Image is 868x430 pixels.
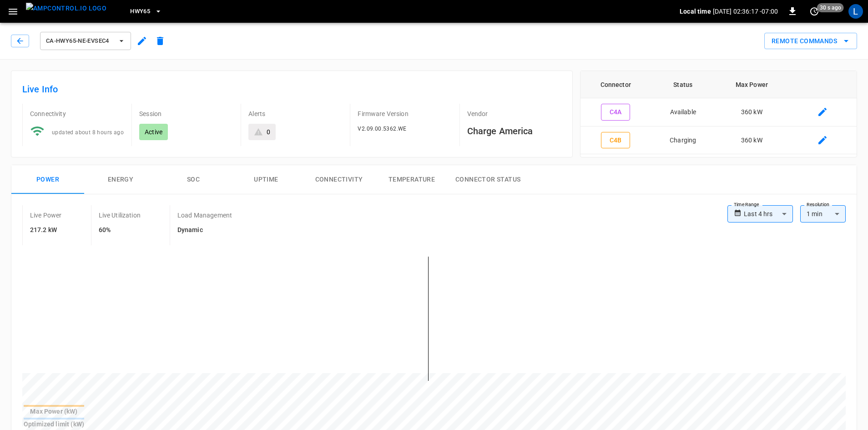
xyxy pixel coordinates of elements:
button: set refresh interval [807,4,822,19]
button: Temperature [375,165,448,194]
div: 1 min [800,205,846,223]
div: profile-icon [848,4,863,19]
span: 30 s ago [817,3,844,12]
button: Connectivity [303,165,375,194]
td: 360 kW [715,126,788,155]
h6: 217.2 kW [30,225,62,235]
h6: Live Info [22,82,561,96]
th: Status [651,71,715,98]
p: [DATE] 02:36:17 -07:00 [713,7,778,16]
button: C4B [601,132,630,149]
button: Energy [84,165,157,194]
p: Vendor [467,109,561,118]
button: Power [11,165,84,194]
th: Max Power [715,71,788,98]
div: 0 [267,127,270,137]
p: Active [145,127,162,137]
label: Time Range [734,201,759,208]
div: Last 4 hrs [744,205,793,223]
p: Alerts [248,109,343,118]
h6: Charge America [467,124,561,138]
h6: Dynamic [177,225,232,235]
img: ampcontrol.io logo [26,3,106,14]
td: Charging [651,126,715,155]
button: Remote Commands [764,33,857,50]
button: SOC [157,165,230,194]
p: Session [139,109,233,118]
p: Firmware Version [358,109,452,118]
table: connector table [580,71,857,154]
span: ca-hwy65-ne-evseC4 [46,36,113,46]
span: updated about 8 hours ago [52,129,124,136]
label: Resolution [807,201,829,208]
span: HWY65 [130,6,150,17]
p: Live Power [30,211,62,220]
button: ca-hwy65-ne-evseC4 [40,32,131,50]
th: Connector [580,71,651,98]
span: V2.09.00.5362.WE [358,126,406,132]
button: Uptime [230,165,303,194]
button: C4A [601,104,630,121]
p: Local time [680,7,711,16]
div: remote commands options [764,33,857,50]
td: 360 kW [715,98,788,126]
td: Available [651,98,715,126]
p: Load Management [177,211,232,220]
p: Connectivity [30,109,124,118]
button: HWY65 [126,3,166,20]
h6: 60% [99,225,141,235]
button: Connector Status [448,165,528,194]
p: Live Utilization [99,211,141,220]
